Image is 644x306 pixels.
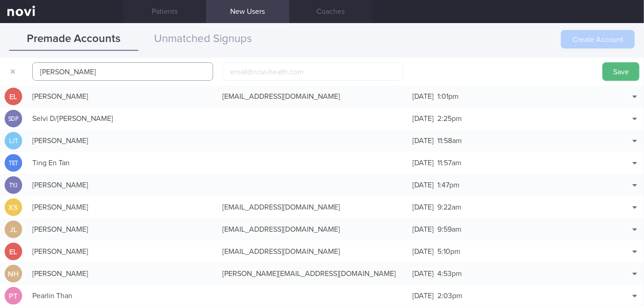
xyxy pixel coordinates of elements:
[412,292,434,300] span: [DATE]
[412,270,434,277] span: [DATE]
[218,220,408,239] div: [EMAIL_ADDRESS][DOMAIN_NAME]
[6,176,21,194] div: TYJ
[28,242,218,261] div: [PERSON_NAME]
[437,137,462,144] span: 11:58am
[412,93,434,100] span: [DATE]
[218,264,408,283] div: [PERSON_NAME][EMAIL_ADDRESS][DOMAIN_NAME]
[6,110,21,128] div: SDP
[5,88,22,106] div: EL
[437,292,462,300] span: 2:03pm
[28,154,218,172] div: Ting En Tan
[602,62,639,81] button: Save
[437,93,459,100] span: 1:01pm
[28,287,218,305] div: Pearlin Than
[6,132,21,150] div: LJT
[28,176,218,194] div: [PERSON_NAME]
[5,287,22,305] div: PT
[437,248,460,255] span: 5:10pm
[222,62,403,81] input: email@novi-health.com
[138,28,268,51] button: Unmatched Signups
[412,204,434,211] span: [DATE]
[5,221,22,239] div: JL
[412,115,434,122] span: [DATE]
[28,264,218,283] div: [PERSON_NAME]
[28,132,218,150] div: [PERSON_NAME]
[218,198,408,216] div: [EMAIL_ADDRESS][DOMAIN_NAME]
[28,109,218,128] div: Selvi D/[PERSON_NAME]
[437,159,461,167] span: 11:57am
[412,137,434,144] span: [DATE]
[5,265,22,283] div: NH
[437,226,461,233] span: 9:59am
[412,181,434,189] span: [DATE]
[32,62,213,81] input: John Doe
[218,242,408,261] div: [EMAIL_ADDRESS][DOMAIN_NAME]
[28,198,218,216] div: [PERSON_NAME]
[218,87,408,106] div: [EMAIL_ADDRESS][DOMAIN_NAME]
[28,87,218,106] div: [PERSON_NAME]
[28,220,218,239] div: [PERSON_NAME]
[412,226,434,233] span: [DATE]
[412,248,434,255] span: [DATE]
[437,204,461,211] span: 9:22am
[437,270,462,277] span: 4:53pm
[6,154,21,172] div: TET
[9,28,138,51] button: Premade Accounts
[437,115,462,122] span: 2:25pm
[5,198,22,216] div: XS
[412,159,434,167] span: [DATE]
[5,243,22,261] div: EL
[437,181,459,189] span: 1:47pm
